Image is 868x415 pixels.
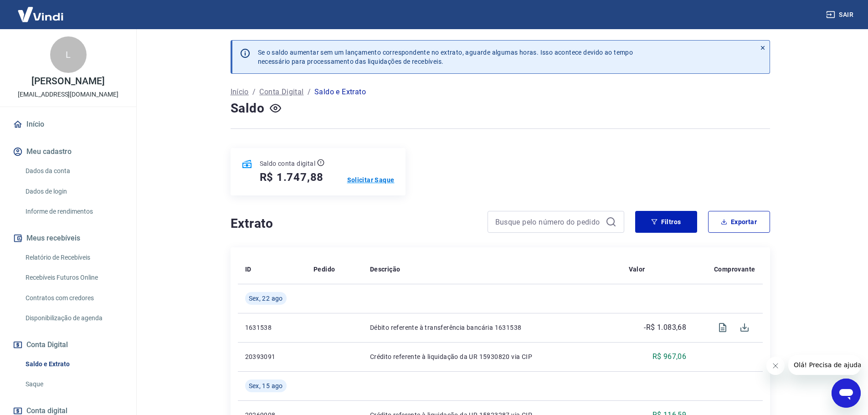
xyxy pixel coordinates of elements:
p: Se o saldo aumentar sem um lançamento correspondente no extrato, aguarde algumas horas. Isso acon... [258,48,633,66]
a: Disponibilização de agenda [22,309,125,328]
p: Saldo conta digital [260,159,316,168]
p: -R$ 1.083,68 [644,322,686,333]
a: Relatório de Recebíveis [22,248,125,267]
p: Crédito referente à liquidação da UR 15930820 via CIP [370,352,614,361]
iframe: Fechar mensagem [766,357,785,375]
img: Vindi [11,0,70,28]
iframe: Mensagem da empresa [788,355,861,375]
span: Sex, 22 ago [249,294,283,303]
p: [PERSON_NAME] [31,77,104,86]
p: R$ 967,06 [652,351,687,362]
p: Valor [629,265,645,274]
a: Saque [22,375,125,394]
p: Saldo e Extrato [314,87,366,97]
a: Solicitar Saque [347,175,395,184]
p: Comprovante [714,265,755,274]
a: Início [11,114,125,134]
span: Visualizar [712,317,734,338]
button: Filtros [635,211,697,233]
p: 1631538 [245,323,299,332]
a: Informe de rendimentos [22,202,125,221]
a: Contratos com credores [22,289,125,307]
p: [EMAIL_ADDRESS][DOMAIN_NAME] [18,90,118,99]
a: Início [231,87,249,97]
h4: Extrato [231,215,477,233]
button: Sair [824,6,857,23]
button: Exportar [708,211,770,233]
button: Meus recebíveis [11,228,125,248]
span: Olá! Precisa de ajuda? [5,6,77,14]
p: / [252,87,256,97]
span: Download [734,317,755,338]
p: ID [245,265,252,274]
a: Recebíveis Futuros Online [22,268,125,287]
button: Conta Digital [11,335,125,355]
span: Sex, 15 ago [249,381,283,390]
p: / [308,87,311,97]
p: 20393091 [245,352,299,361]
p: Débito referente à transferência bancária 1631538 [370,323,614,332]
input: Busque pelo número do pedido [495,215,602,229]
a: Conta Digital [259,87,303,97]
iframe: Botão para abrir a janela de mensagens [832,379,861,408]
a: Dados da conta [22,162,125,180]
a: Dados de login [22,182,125,201]
button: Meu cadastro [11,142,125,162]
h4: Saldo [231,99,265,118]
a: Saldo e Extrato [22,355,125,374]
p: Descrição [370,265,401,274]
div: L [50,36,87,73]
p: Pedido [313,265,335,274]
h5: R$ 1.747,88 [260,170,324,184]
